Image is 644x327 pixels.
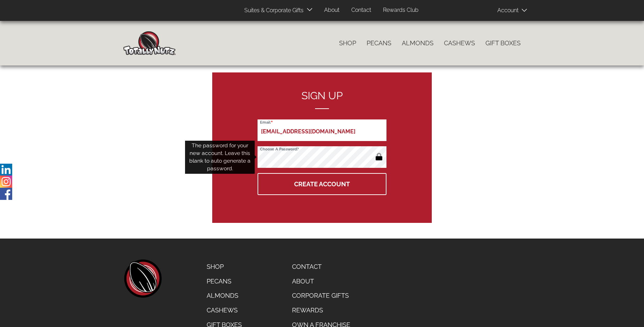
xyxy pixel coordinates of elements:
a: Pecans [201,274,247,289]
button: Create Account [258,173,386,195]
h2: Sign up [258,90,386,109]
a: Almonds [201,288,247,303]
a: Shop [334,36,361,50]
a: Contact [346,3,376,17]
a: About [319,3,345,17]
input: Email [258,119,386,141]
a: Almonds [397,36,439,50]
a: Corporate Gifts [287,288,355,303]
img: Home [123,31,176,55]
a: Suites & Corporate Gifts [239,4,306,17]
a: Shop [201,259,247,274]
a: About [287,274,355,289]
a: Cashews [439,36,480,50]
div: The password for your new account. Leave this blank to auto generate a password. [185,141,255,174]
a: Cashews [201,303,247,318]
a: Contact [287,259,355,274]
a: Rewards [287,303,355,318]
a: Gift Boxes [480,36,526,50]
a: Rewards Club [378,3,424,17]
a: Pecans [361,36,397,50]
a: home [123,259,162,298]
